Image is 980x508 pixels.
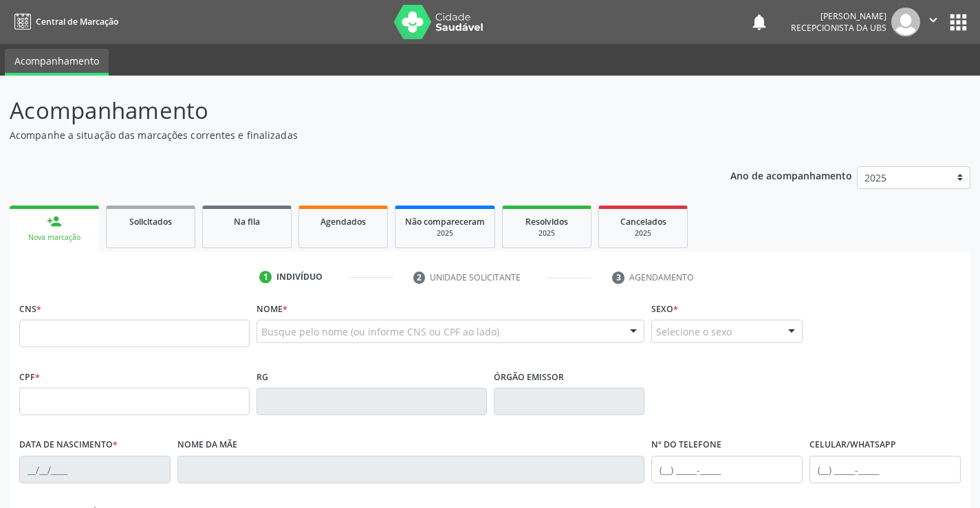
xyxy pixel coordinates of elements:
span: Resolvidos [525,216,568,228]
label: Data de nascimento [19,434,118,456]
label: CPF [19,366,40,388]
p: Acompanhamento [10,93,682,128]
label: Sexo [651,298,678,320]
div: 2025 [512,228,581,239]
label: Órgão emissor [494,366,564,388]
p: Acompanhe a situação das marcações correntes e finalizadas [10,128,682,142]
a: Central de Marcação [10,10,118,33]
span: Agendados [320,216,366,228]
label: CNS [19,298,41,320]
span: Não compareceram [405,216,485,228]
label: Nº do Telefone [651,434,721,456]
div: 1 [259,271,272,283]
p: Ano de acompanhamento [730,166,852,184]
div: 2025 [609,228,677,239]
div: 2025 [405,228,485,239]
span: Central de Marcação [36,16,118,27]
input: (__) _____-_____ [809,456,961,483]
label: RG [257,366,268,388]
button: notifications [750,12,769,32]
div: [PERSON_NAME] [791,10,886,22]
input: (__) _____-_____ [651,456,803,483]
a: Acompanhamento [5,49,109,76]
button:  [920,8,946,36]
label: Nome da mãe [177,434,237,456]
div: Indivíduo [276,271,323,283]
label: Celular/WhatsApp [809,434,896,456]
img: img [891,8,920,36]
input: __/__/____ [19,456,171,483]
span: Busque pelo nome (ou informe CNS ou CPF ao lado) [261,324,499,339]
button: apps [946,10,970,34]
span: Selecione o sexo [656,324,732,339]
span: Cancelados [620,216,666,228]
span: Solicitados [129,216,172,228]
span: Na fila [234,216,260,228]
label: Nome [257,298,287,320]
div: person_add [47,214,62,229]
i:  [926,12,941,27]
span: Recepcionista da UBS [791,22,886,34]
div: Nova marcação [19,232,89,243]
